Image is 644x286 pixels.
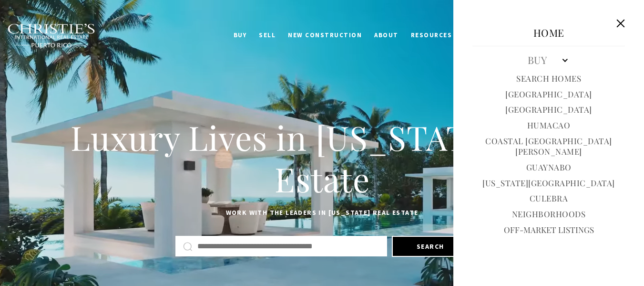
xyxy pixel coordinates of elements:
a: Coastal [GEOGRAPHIC_DATA][PERSON_NAME] [472,136,625,157]
a: BUY [227,26,253,44]
a: Culebra [530,193,568,204]
button: Off-Market Listings [504,224,594,235]
a: Buy [472,48,625,71]
a: [US_STATE][GEOGRAPHIC_DATA] [482,178,615,189]
a: [GEOGRAPHIC_DATA] [505,104,592,115]
a: Neighborhoods [512,209,586,220]
a: Guaynabo [526,162,572,173]
a: New Construction [282,26,368,44]
a: Home [529,21,569,44]
a: Search Homes [516,73,581,84]
p: Work with the leaders in [US_STATE] Real Estate [24,207,620,219]
a: About [368,26,405,44]
button: Search [392,236,469,257]
a: Humacao [527,120,571,131]
img: Christie's International Real Estate black text logo [7,23,96,48]
a: Resources [405,26,459,44]
h1: Luxury Lives in [US_STATE] Real Estate [24,117,620,200]
a: SELL [253,26,282,44]
span: New Construction [288,31,362,39]
input: Search by Address, City, or Neighborhood [197,240,379,253]
button: Close this option [612,14,630,32]
a: [GEOGRAPHIC_DATA] [505,89,592,100]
